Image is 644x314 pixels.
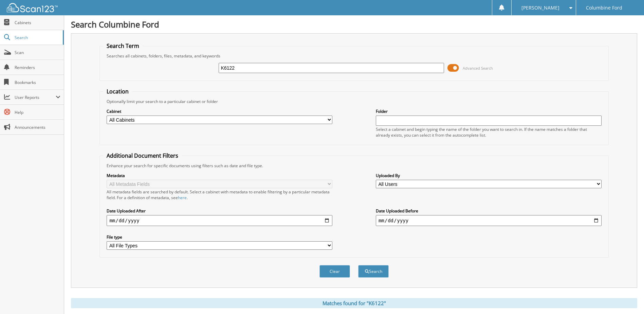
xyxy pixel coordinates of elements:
[319,265,350,278] button: Clear
[107,173,332,178] label: Metadata
[71,298,637,308] div: Matches found for "K6122"
[107,189,332,200] div: All metadata fields are searched by default. Select a cabinet with metadata to enable filtering b...
[521,6,559,10] span: [PERSON_NAME]
[358,265,389,278] button: Search
[7,3,58,12] img: scan123-logo-white.svg
[376,173,602,178] label: Uploaded By
[15,65,60,70] span: Reminders
[107,234,332,240] label: File type
[107,208,332,214] label: Date Uploaded After
[15,35,59,40] span: Search
[376,208,602,214] label: Date Uploaded Before
[586,6,622,10] span: Columbine Ford
[103,99,605,104] div: Optionally limit your search to a particular cabinet or folder
[103,88,132,95] legend: Location
[15,94,56,100] span: User Reports
[103,152,182,159] legend: Additional Document Filters
[15,20,60,25] span: Cabinets
[103,163,605,169] div: Enhance your search for specific documents using filters such as date and file type.
[107,215,332,226] input: start
[376,108,602,114] label: Folder
[376,215,602,226] input: end
[15,124,60,130] span: Announcements
[15,80,60,85] span: Bookmarks
[376,126,602,138] div: Select a cabinet and begin typing the name of the folder you want to search in. If the name match...
[15,109,60,115] span: Help
[463,66,493,71] span: Advanced Search
[103,53,605,59] div: Searches all cabinets, folders, files, metadata, and keywords
[178,195,187,200] a: here
[15,50,60,55] span: Scan
[71,19,637,30] h1: Search Columbine Ford
[107,108,332,114] label: Cabinet
[103,42,143,50] legend: Search Term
